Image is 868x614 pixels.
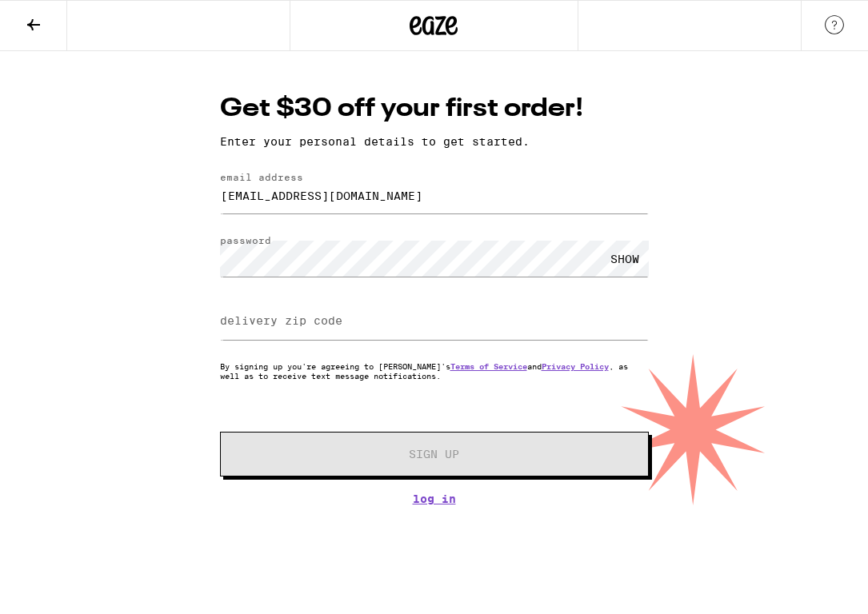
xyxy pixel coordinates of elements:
[220,172,303,182] label: email address
[220,361,649,381] p: By signing up you're agreeing to [PERSON_NAME]'s and , as well as to receive text message notific...
[220,135,649,148] p: Enter your personal details to get started.
[10,11,115,24] span: Hi. Need any help?
[220,432,649,476] button: Sign Up
[220,314,342,327] label: delivery zip code
[220,492,649,505] a: Log In
[409,449,459,460] span: Sign Up
[601,241,649,277] div: SHOW
[220,177,649,213] input: email address
[220,91,649,127] h1: Get $30 off your first order!
[450,361,527,371] a: Terms of Service
[220,235,271,245] label: password
[542,361,609,371] a: Privacy Policy
[220,304,649,340] input: delivery zip code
